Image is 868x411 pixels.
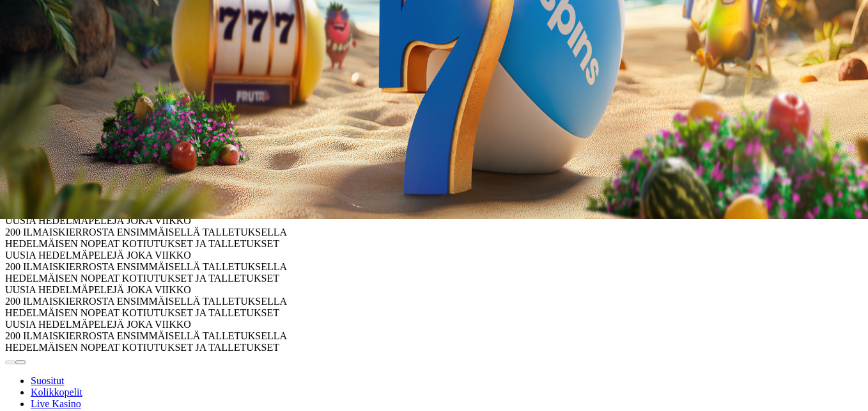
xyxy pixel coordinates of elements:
span: UUSIA HEDELMÄPELEJÄ JOKA VIIKKO [5,215,191,226]
span: HEDELMÄISEN NOPEAT KOTIUTUKSET JA TALLETUKSET [5,342,279,353]
a: Kolikkopelit [31,387,82,398]
a: Live Kasino [31,398,81,409]
button: prev slide [5,360,15,364]
span: 200 ILMAISKIERROSTA ENSIMMÄISELLÄ TALLETUKSELLA [5,296,287,307]
a: Suositut [31,375,64,386]
span: 200 ILMAISKIERROSTA ENSIMMÄISELLÄ TALLETUKSELLA [5,330,287,341]
span: 200 ILMAISKIERROSTA ENSIMMÄISELLÄ TALLETUKSELLA [5,261,287,272]
button: next slide [15,360,26,364]
span: HEDELMÄISEN NOPEAT KOTIUTUKSET JA TALLETUKSET [5,273,279,284]
span: UUSIA HEDELMÄPELEJÄ JOKA VIIKKO [5,319,191,330]
span: UUSIA HEDELMÄPELEJÄ JOKA VIIKKO [5,250,191,261]
span: HEDELMÄISEN NOPEAT KOTIUTUKSET JA TALLETUKSET [5,238,279,249]
span: 200 ILMAISKIERROSTA ENSIMMÄISELLÄ TALLETUKSELLA [5,227,287,238]
span: UUSIA HEDELMÄPELEJÄ JOKA VIIKKO [5,284,191,295]
span: HEDELMÄISEN NOPEAT KOTIUTUKSET JA TALLETUKSET [5,307,279,318]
